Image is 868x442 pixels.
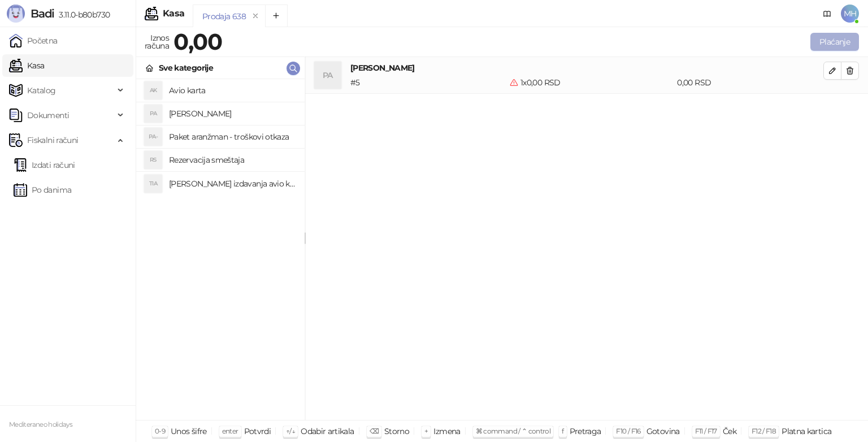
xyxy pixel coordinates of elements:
[159,62,213,74] div: Sve kategorije
[54,10,110,20] span: 3.11.0-b80b730
[163,9,184,18] div: Kasa
[570,424,601,439] div: Pretraga
[169,151,296,169] h4: Rezervacija smeštaja
[169,81,296,99] h4: Avio karta
[169,175,296,193] h4: [PERSON_NAME] izdavanja avio karta
[752,427,776,435] span: F12 / F18
[507,76,675,89] div: 1 x 0,00 RSD
[424,427,428,435] span: +
[244,424,271,439] div: Potvrdi
[675,76,826,89] div: 0,00 RSD
[155,427,165,435] span: 0-9
[27,104,69,127] span: Dokumenti
[9,421,72,428] small: Mediteraneo holidays
[810,33,859,51] button: Plaćanje
[144,151,162,169] div: RS
[14,179,71,201] a: Po danima
[169,128,296,146] h4: Paket aranžman - troškovi otkaza
[286,427,295,435] span: ↑/↓
[202,10,246,23] div: Prodaja 638
[818,5,836,23] a: Dokumentacija
[348,76,507,89] div: # 5
[136,79,305,420] div: grid
[265,5,288,27] button: Add tab
[616,427,640,435] span: F10 / F16
[433,424,460,439] div: Izmena
[841,5,859,23] span: MH
[144,105,162,123] div: PA
[7,5,25,23] img: Logo
[222,427,238,435] span: enter
[31,7,54,20] span: Badi
[314,62,341,89] div: PA
[248,11,263,21] button: remove
[646,424,680,439] div: Gotovina
[350,62,823,74] h4: [PERSON_NAME]
[27,129,78,151] span: Fiskalni računi
[562,427,563,435] span: f
[171,424,207,439] div: Unos šifre
[782,424,831,439] div: Platna kartica
[476,427,551,435] span: ⌘ command / ⌃ control
[144,128,162,146] div: PA-
[173,28,222,55] strong: 0,00
[9,54,44,77] a: Kasa
[723,424,736,439] div: Ček
[144,175,162,193] div: TIA
[301,424,354,439] div: Odabir artikala
[384,424,409,439] div: Storno
[27,79,56,102] span: Katalog
[169,105,296,123] h4: [PERSON_NAME]
[142,31,171,53] div: Iznos računa
[695,427,717,435] span: F11 / F17
[370,427,379,435] span: ⌫
[144,81,162,99] div: AK
[9,29,58,52] a: Početna
[14,154,75,176] a: Izdati računi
